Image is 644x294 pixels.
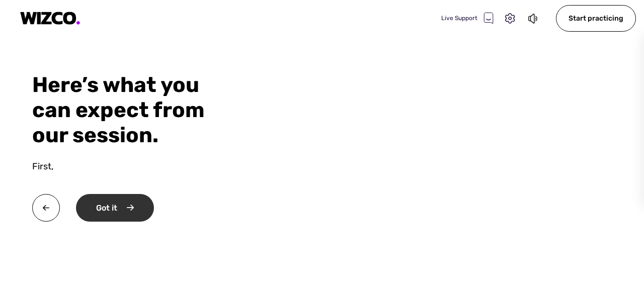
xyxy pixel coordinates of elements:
div: Live Support [441,12,494,24]
div: Here’s what you can expect from our session. [32,72,225,148]
div: Start practicing [556,5,636,32]
img: logo [20,12,80,25]
div: Got it [76,194,154,222]
div: First, [32,160,225,173]
img: twa0v+wMBzw8O7hXOoXfZwY4Rs7V4QQI7OXhSEnh6TzU1B8CMcie5QIvElVkpoMP8DJr7EI0p8Ns6ryRf5n4wFbqwEIwXmb+H... [32,194,60,222]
